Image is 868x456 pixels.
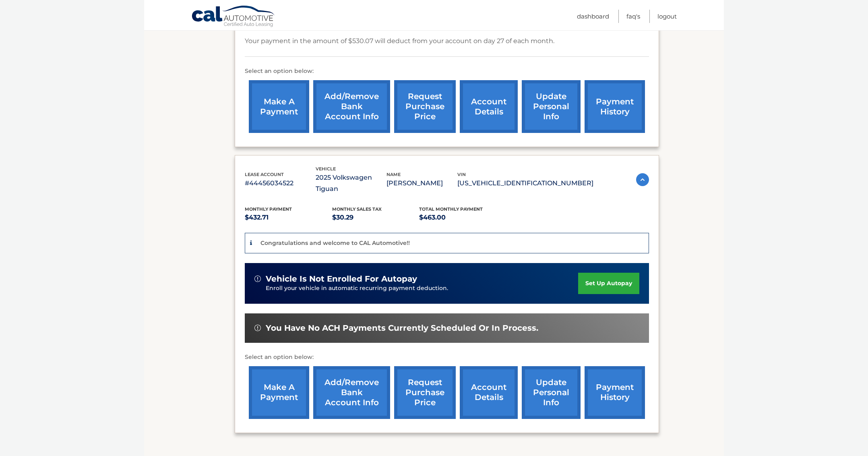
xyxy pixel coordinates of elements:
img: accordion-active.svg [636,173,649,186]
span: name [386,172,401,177]
p: Congratulations and welcome to CAL Automotive!! [260,239,410,247]
img: alert-white.svg [254,325,261,331]
p: [US_VEHICLE_IDENTIFICATION_NUMBER] [457,178,593,189]
a: Logout [657,10,677,23]
a: Cal Automotive [191,5,276,29]
p: Select an option below: [245,66,649,76]
a: set up autopay [578,273,639,294]
a: account details [460,80,518,133]
a: update personal info [522,366,581,419]
span: vehicle [316,166,336,172]
a: Add/Remove bank account info [313,366,390,419]
p: Enroll your vehicle in automatic recurring payment deduction. [266,284,578,293]
a: make a payment [249,366,309,419]
p: 2025 Volkswagen Tiguan [316,172,386,195]
span: lease account [245,172,284,177]
a: account details [460,366,518,419]
a: request purchase price [394,80,456,133]
a: Dashboard [577,10,609,23]
span: Monthly Payment [245,206,292,212]
p: $30.29 [332,212,420,223]
span: Total Monthly Payment [419,206,483,212]
p: Your payment in the amount of $530.07 will deduct from your account on day 27 of each month. [245,35,554,47]
a: update personal info [522,80,581,133]
a: make a payment [249,80,309,133]
img: alert-white.svg [254,276,261,282]
a: payment history [585,366,645,419]
span: vehicle is not enrolled for autopay [266,274,417,284]
p: [PERSON_NAME] [386,178,457,189]
p: Select an option below: [245,352,649,362]
p: $432.71 [245,212,332,223]
p: #44456034522 [245,178,316,189]
a: FAQ's [626,10,640,23]
span: Monthly sales Tax [332,206,382,212]
span: You have no ACH payments currently scheduled or in process. [266,323,538,333]
a: Add/Remove bank account info [313,80,390,133]
a: payment history [585,80,645,133]
span: vin [457,172,466,177]
a: request purchase price [394,366,456,419]
p: $463.00 [419,212,506,223]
